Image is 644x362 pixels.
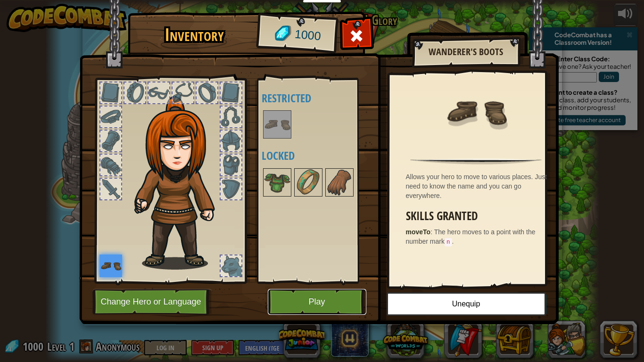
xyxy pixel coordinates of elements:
span: The hero moves to a point with the number mark . [406,228,536,245]
span: 1000 [294,26,322,45]
button: Unequip [387,292,546,316]
h2: Wanderer's Boots [421,47,510,57]
strong: moveTo [406,228,431,236]
code: n [445,238,452,247]
h3: Skills Granted [406,210,551,222]
button: Change Hero or Language [92,289,212,315]
img: hr.png [410,158,541,165]
h4: Locked [262,149,380,162]
img: portrait.png [446,81,507,142]
img: portrait.png [295,169,322,196]
img: portrait.png [264,111,290,138]
span: : [430,228,434,236]
img: hair_f2.png [130,96,231,270]
h4: Restricted [262,92,380,104]
h1: Inventory [134,25,255,45]
div: Allows your hero to move to various places. Just need to know the name and you can go everywhere. [406,172,551,200]
img: portrait.png [326,169,353,196]
img: portrait.png [264,169,290,196]
button: Play [268,289,366,315]
img: portrait.png [99,255,122,277]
